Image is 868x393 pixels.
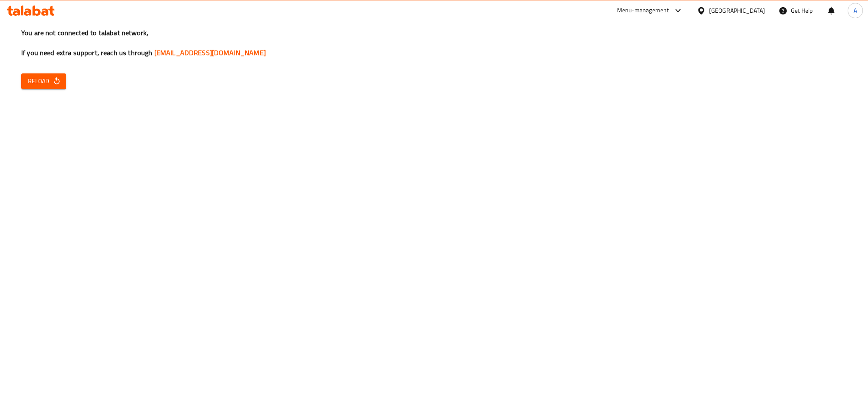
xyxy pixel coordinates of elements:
div: Menu-management [617,6,669,16]
span: Reload [28,76,59,87]
a: [EMAIL_ADDRESS][DOMAIN_NAME] [154,46,266,59]
h3: You are not connected to talabat network, If you need extra support, reach us through [21,28,847,58]
div: [GEOGRAPHIC_DATA] [709,6,765,15]
button: Reload [21,73,66,89]
span: A [854,6,857,15]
